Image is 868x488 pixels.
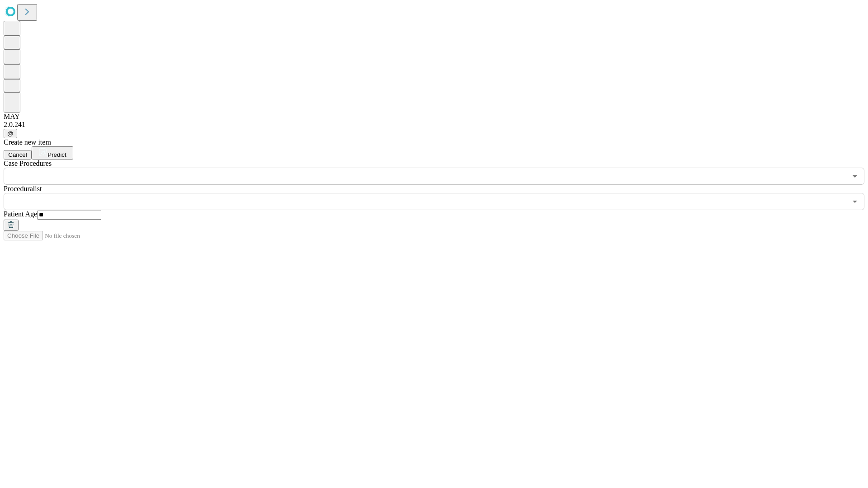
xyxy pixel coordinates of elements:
button: Open [849,195,861,208]
span: Create new item [4,138,51,146]
button: Predict [32,146,73,160]
span: Proceduralist [4,185,42,192]
div: 2.0.241 [4,121,864,129]
span: @ [7,130,14,137]
span: Patient Age [4,210,37,218]
button: Open [849,170,861,183]
button: Cancel [4,150,32,160]
span: Scheduled Procedure [4,160,52,167]
span: Cancel [8,151,27,158]
span: Predict [47,151,66,158]
button: @ [4,129,17,138]
div: MAY [4,113,864,121]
